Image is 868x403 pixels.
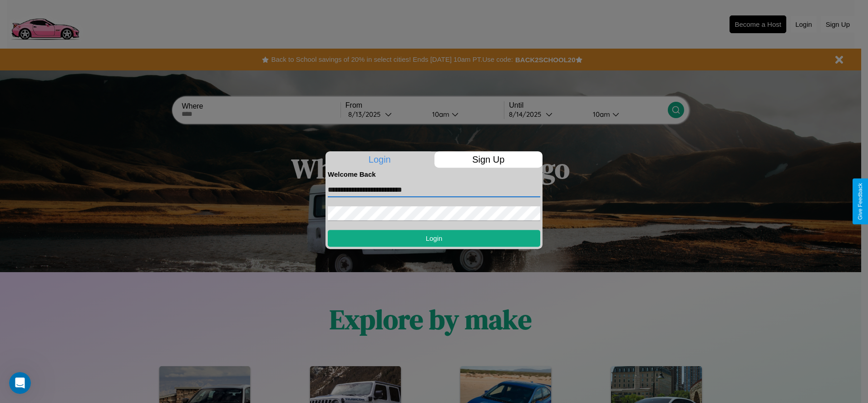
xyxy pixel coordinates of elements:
div: Give Feedback [857,183,863,220]
h4: Welcome Back [328,170,540,178]
p: Login [325,151,434,168]
button: Login [328,230,540,247]
iframe: Intercom live chat [9,372,31,394]
p: Sign Up [434,151,543,168]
